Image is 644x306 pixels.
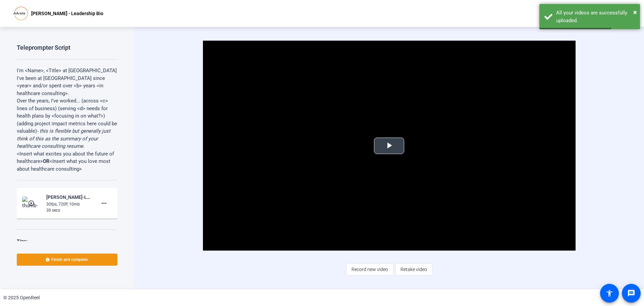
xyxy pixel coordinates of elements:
button: Finish and complete [17,254,117,266]
button: Record new video [346,263,393,275]
em: - this is flexible but generally just think of this as the summary of your healthcare consulting ... [17,128,110,149]
div: [PERSON_NAME]-Leadership Bio Videos - AArete Brand -Ph-[PERSON_NAME] - Leadership Bio-17574417564... [46,193,91,201]
mat-icon: message [627,289,635,297]
div: 30 secs [46,207,91,213]
p: [PERSON_NAME] - Leadership Bio [31,9,103,17]
div: © 2025 OpenReel [3,294,40,301]
button: Close [633,7,637,17]
p: I'm <Name>, <Title> at [GEOGRAPHIC_DATA] [17,67,117,75]
div: Teleprompter Script [17,44,70,52]
button: Play Video [374,137,404,154]
p: I've been at [GEOGRAPHIC_DATA] since <year> and/or spent over <b> years <in healthcare consulting>. [17,75,117,97]
div: All your videos are successfully uploaded. [556,9,635,24]
mat-icon: accessibility [605,289,613,297]
div: Tips: [17,237,117,245]
span: Finish and complete [51,257,88,262]
button: Retake video [395,263,432,275]
strong: OR [43,158,50,164]
span: × [633,8,637,16]
p: <Insert what excites you about the future of healthcare> <Insert what you love most about healthc... [17,150,117,173]
span: Retake video [400,263,427,276]
img: OpenReel logo [13,7,28,20]
span: Record new video [352,263,388,276]
img: thumb-nail [22,196,42,210]
mat-icon: more_horiz [100,199,108,207]
mat-icon: play_circle_outline [28,200,36,207]
div: 30fps, 720P, 10mb [46,201,91,207]
div: Video Player [203,41,576,251]
p: Over the years, I've worked... (across <c> lines of business) (serving <d> needs for health plans... [17,97,117,150]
